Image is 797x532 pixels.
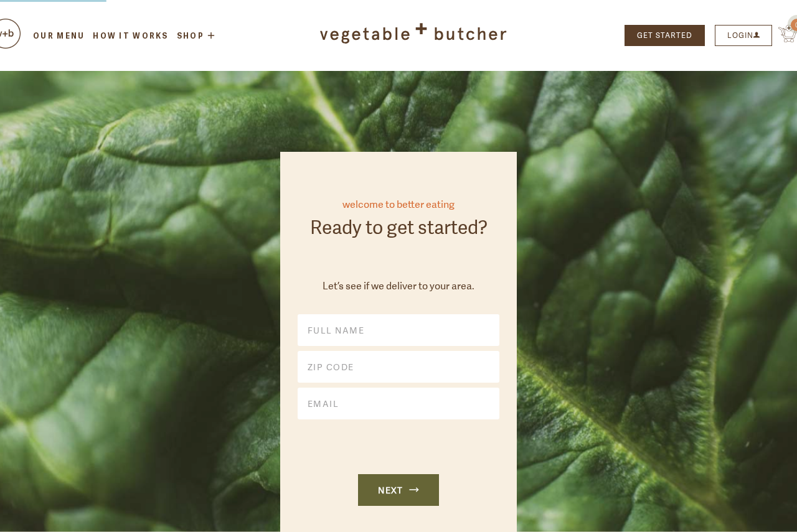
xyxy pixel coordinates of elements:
a: How it Works [91,30,170,41]
button: NEXT [358,474,439,506]
img: cart [778,25,797,42]
h4: welcome to better eating [298,195,499,214]
input: ZIP CODE [298,351,499,383]
h3: Ready to get started? [298,214,499,240]
h4: Let’s see if we deliver to your area. [298,240,499,296]
a: 0 [772,34,797,45]
button: LOGIN [715,25,772,46]
a: Shop [175,31,218,40]
input: EMAIL [298,388,499,419]
a: GET STARTED [625,25,705,46]
input: FULL NAME [298,314,499,346]
a: Our Menu [31,30,87,41]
